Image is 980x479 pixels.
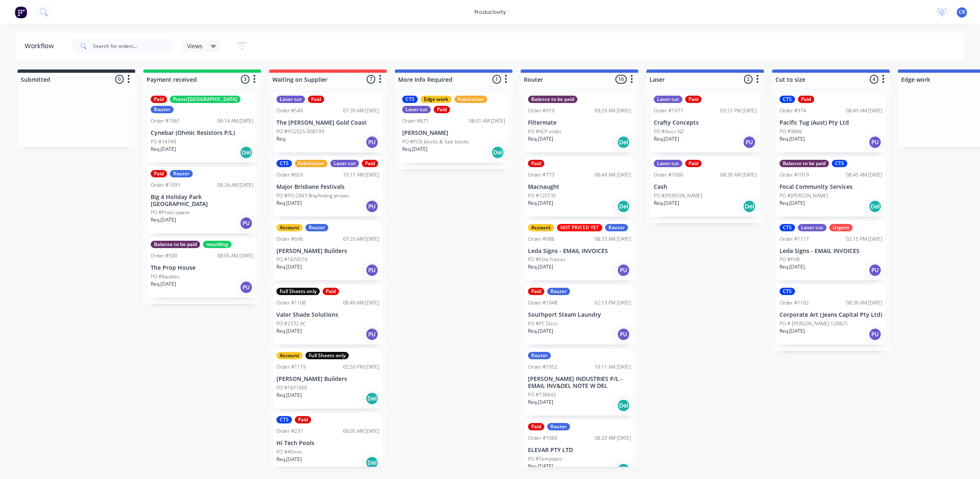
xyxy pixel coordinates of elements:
[151,106,174,113] div: Router
[846,171,882,179] div: 08:45 AM [DATE]
[240,281,253,294] div: PU
[557,224,602,231] div: NOT PRICED YET
[151,138,176,145] p: PO #14749
[469,117,505,125] div: 08:01 AM [DATE]
[402,138,469,145] p: PO #POS blocks & Sale blocks
[276,363,306,371] div: Order #1119
[528,320,558,327] p: PO #PC Discs
[869,200,882,213] div: Del
[276,263,302,271] p: Req. [DATE]
[780,327,805,335] p: Req. [DATE]
[617,328,630,341] div: PU
[798,224,826,231] div: Laser cut
[846,235,882,243] div: 02:15 PM [DATE]
[528,171,555,179] div: Order #773
[528,160,544,167] div: Paid
[273,157,383,217] div: CTSFabricationLaser cutPaidOrder #65910:11 AM [DATE]Major Brisbane FestivalsPO #PO-2843 Wayfindin...
[617,200,630,213] div: Del
[780,299,809,307] div: Order #1102
[151,194,254,208] p: Big 4 Holiday Park [GEOGRAPHIC_DATA]
[685,160,702,167] div: Paid
[528,184,631,190] p: Macnaught
[654,192,702,199] p: PO #[PERSON_NAME]
[528,376,631,389] p: [PERSON_NAME] INDUSTRIES P/L - EMAIL INV&DEL NOTE W DEL
[323,288,339,295] div: Paid
[780,107,806,114] div: Order #974
[147,237,257,298] div: Balance to be paidmouldingOrder #59008:05 AM [DATE]The Prop HousePO #BaublesReq.[DATE]PU
[743,200,756,213] div: Del
[187,42,203,50] span: Views
[528,363,557,371] div: Order #1052
[273,349,383,409] div: AccountFull Sheets onlyOrder #111902:50 PM [DATE][PERSON_NAME] BuildersPO #1671605Req.[DATE]Del
[869,136,882,149] div: PU
[151,145,176,153] p: Req. [DATE]
[654,96,682,103] div: Laser cut
[276,320,306,327] p: PO #2332 AC
[276,128,324,135] p: PO #PO2025-008109
[528,288,544,295] div: Paid
[308,96,324,103] div: Paid
[151,252,177,260] div: Order #590
[276,428,303,435] div: Order #237
[273,413,383,473] div: CTSPaidOrder #23708:05 AM [DATE]Hi Tech PoolsPO #40mmReq.[DATE]Del
[276,107,303,114] div: Order #549
[776,157,886,217] div: Balance to be paidCTSOrder #101908:45 AM [DATE]Focal Community ServicesPO #[PERSON_NAME]Req.[DATE...
[528,224,554,231] div: Account
[525,284,634,345] div: PaidRouterOrder #104802:13 PM [DATE]Southport Steam LaundryPO #PC DiscsReq.[DATE]PU
[528,327,553,335] p: Req. [DATE]
[151,273,180,280] p: PO #Baubles
[605,224,628,231] div: Router
[151,170,167,177] div: Paid
[528,248,631,255] p: Leda Signs - EMAIL INVOICES
[365,136,379,149] div: PU
[869,328,882,341] div: PU
[421,96,452,103] div: Edge work
[402,130,505,137] p: [PERSON_NAME]
[685,96,702,103] div: Paid
[547,288,570,295] div: Router
[528,135,553,143] p: Req. [DATE]
[528,119,631,126] p: Filtermate
[654,184,757,190] p: Cash
[650,157,760,217] div: Laser cutPaidOrder #100008:30 AM [DATE]CashPO #[PERSON_NAME]Req.[DATE]Del
[343,235,379,243] div: 07:20 AM [DATE]
[720,107,757,114] div: 03:21 PM [DATE]
[547,423,570,430] div: Router
[528,299,557,307] div: Order #1048
[365,200,379,213] div: PU
[595,171,631,179] div: 08:49 AM [DATE]
[780,184,882,190] p: Focal Community Services
[276,192,349,199] p: PO #PO-2843 Wayfinding arrows
[24,41,58,51] div: Workflow
[295,160,327,167] div: Fabrication
[650,92,760,152] div: Laser cutPaidOrder #107703:21 PM [DATE]Crafty ConceptsPO #Asics NZReq.[DATE]PU
[528,96,577,103] div: Balance to be paid
[276,456,302,463] p: Req. [DATE]
[343,171,379,179] div: 10:11 AM [DATE]
[151,96,167,103] div: Paid
[528,199,553,207] p: Req. [DATE]
[343,299,379,307] div: 08:49 AM [DATE]
[525,92,634,152] div: Balance to be paidOrder #91909:29 AM [DATE]FiltermatePO #ACP orderReq.[DATE]Del
[276,311,379,318] p: Valor Shade Solutions
[203,241,232,248] div: moulding
[720,171,757,179] div: 08:30 AM [DATE]
[528,398,553,406] p: Req. [DATE]
[470,6,510,18] div: productivity
[780,192,828,199] p: PO #[PERSON_NAME]
[798,96,814,103] div: Paid
[617,136,630,149] div: Del
[170,96,241,103] div: Press/[GEOGRAPHIC_DATA]
[780,199,805,207] p: Req. [DATE]
[780,256,800,263] p: PO #FHR
[780,263,805,271] p: Req. [DATE]
[846,107,882,114] div: 08:49 AM [DATE]
[780,224,795,231] div: CTS
[273,221,383,281] div: AccountRouterOrder #69607:20 AM [DATE][PERSON_NAME] BuildersPO #1674516Req.[DATE]PU
[217,181,254,189] div: 08:26 AM [DATE]
[276,299,306,307] div: Order #1108
[276,416,292,423] div: CTS
[151,209,190,216] p: PO #Proto spacer
[654,135,679,143] p: Req. [DATE]
[846,299,882,307] div: 08:30 AM [DATE]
